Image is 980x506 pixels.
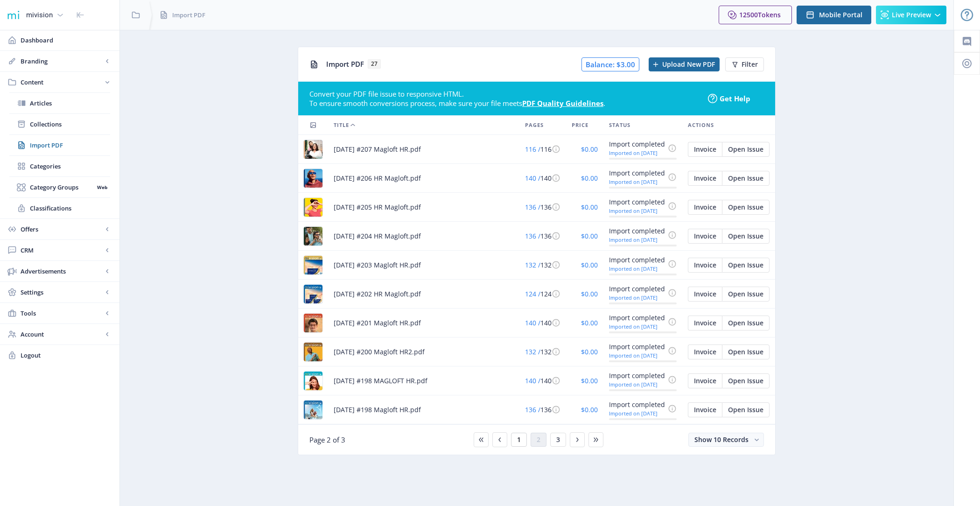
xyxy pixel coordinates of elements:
[609,139,665,150] div: Import completed
[304,227,322,246] img: 4e1085a6-a20e-47e0-ac7b-1fe375944923.jpg
[581,347,598,356] span: $0.00
[722,346,770,355] a: Edit page
[728,377,763,385] span: Open Issue
[581,232,598,240] span: $0.00
[722,231,770,239] a: Edit page
[609,312,665,323] div: Import completed
[9,156,110,176] a: Categories
[368,59,381,69] span: 27
[304,343,322,361] img: 32a6b042-1e0f-4972-9705-de16010c7396.jpg
[525,232,540,240] span: 136 /
[334,144,421,155] span: [DATE] #207 Magloft HR.pdf
[688,404,722,413] a: Edit page
[21,351,112,360] span: Logout
[609,237,665,243] div: Imported on [DATE]
[688,171,722,186] button: Invoice
[531,433,546,447] button: 2
[525,405,540,414] span: 136 /
[556,436,560,443] span: 3
[304,285,322,303] img: d3fc8b96-a71c-4e57-bac1-0f2863a3f04d.jpg
[609,370,665,381] div: Import completed
[722,144,770,153] a: Edit page
[719,6,792,24] button: 12500Tokens
[21,309,103,318] span: Tools
[688,231,722,239] a: Edit page
[517,436,521,443] span: 1
[694,435,749,444] span: Show 10 Records
[688,229,722,244] button: Invoice
[688,373,722,388] button: Invoice
[525,119,544,131] span: Pages
[525,375,560,387] div: 140
[525,144,560,155] div: 116
[304,256,322,274] img: 17b6aee5-d153-4911-9011-176d88adfcd4.jpg
[728,348,763,356] span: Open Issue
[304,314,322,332] img: dc49d460-5172-4e01-a89c-1d5de952655a.jpg
[309,98,701,108] div: To ensure smooth conversions process, make sure your file meets .
[309,435,345,444] span: Page 2 of 3
[525,346,560,358] div: 132
[708,94,764,103] a: Get Help
[21,35,112,45] span: Dashboard
[550,433,566,447] button: 3
[609,119,630,131] span: Status
[876,6,946,24] button: Live Preview
[304,372,322,390] img: 8a466307-1c31-4224-8132-e490682c8106.jpg
[30,183,94,192] span: Category Groups
[728,175,763,182] span: Open Issue
[688,173,722,182] a: Edit page
[525,376,540,385] span: 140 /
[334,231,421,242] span: [DATE] #204 HR Magloft.pdf
[694,406,716,414] span: Invoice
[9,198,110,218] a: Classifications
[525,173,560,184] div: 140
[581,260,598,269] span: $0.00
[525,317,560,329] div: 140
[21,77,103,87] span: Content
[722,260,770,268] a: Edit page
[609,323,665,330] div: Imported on [DATE]
[30,204,110,213] span: Classifications
[9,114,110,134] a: Collections
[688,316,722,330] button: Invoice
[609,381,665,387] div: Imported on [DATE]
[581,145,598,154] span: $0.00
[9,93,110,113] a: Articles
[21,288,103,297] span: Settings
[21,246,103,255] span: CRM
[334,119,349,131] span: Title
[722,229,770,244] button: Open Issue
[21,330,103,339] span: Account
[537,436,540,443] span: 2
[304,140,322,159] img: f039cdc3-216c-42e6-9759-7825585f74b6.jpg
[688,202,722,211] a: Edit page
[728,319,763,327] span: Open Issue
[581,203,598,211] span: $0.00
[304,401,322,419] img: b5139a4c-e2fa-4c48-9052-2e3bc69bcbfb.jpg
[722,287,770,302] button: Open Issue
[609,399,665,410] div: Import completed
[30,141,110,150] span: Import PDF
[722,200,770,215] button: Open Issue
[694,348,716,356] span: Invoice
[30,98,110,108] span: Articles
[722,202,770,211] a: Edit page
[304,198,322,217] img: c3e08dd8-ff89-476d-a44b-074933d89104.jpg
[694,377,716,385] span: Invoice
[609,352,665,358] div: Imported on [DATE]
[688,288,722,297] a: Edit page
[662,61,715,68] span: Upload New PDF
[722,171,770,186] button: Open Issue
[609,295,665,301] div: Imported on [DATE]
[525,202,560,213] div: 136
[728,290,763,298] span: Open Issue
[522,98,603,108] a: PDF Quality Guidelines
[688,200,722,215] button: Invoice
[334,173,421,184] span: [DATE] #206 HR Magloft.pdf
[21,56,103,66] span: Branding
[892,11,931,19] span: Live Preview
[688,287,722,302] button: Invoice
[9,177,110,197] a: Category GroupsWeb
[688,142,722,157] button: Invoice
[688,317,722,326] a: Edit page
